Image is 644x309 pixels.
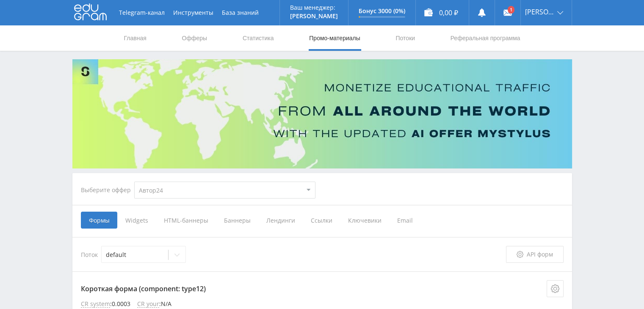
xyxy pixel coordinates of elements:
a: Офферы [181,25,208,51]
a: Реферальная программа [450,25,521,51]
p: [PERSON_NAME] [290,13,338,19]
div: Поток [81,246,506,263]
p: Короткая форма (component: type12) [81,280,564,297]
li: : 0.0003 [81,301,130,308]
img: Banner [72,59,572,168]
a: API форм [506,246,564,263]
a: Статистика [242,25,275,51]
p: Ваш менеджер: [290,4,338,11]
span: API форм [527,251,553,258]
span: Баннеры [216,212,258,229]
span: Widgets [117,212,156,229]
span: Ключевики [340,212,389,229]
li: : N/A [137,301,171,308]
a: Промо-материалы [308,25,361,51]
span: Email [389,212,421,229]
a: Главная [123,25,147,51]
span: Ссылки [303,212,340,229]
span: Формы [81,212,117,229]
span: [PERSON_NAME] [525,8,555,15]
span: CR your [137,301,159,308]
a: Потоки [395,25,416,51]
div: Выберите оффер [81,187,134,193]
p: Бонус 3000 (0%) [359,8,405,14]
span: Лендинги [258,212,303,229]
span: HTML-баннеры [156,212,216,229]
span: CR system [81,301,110,308]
